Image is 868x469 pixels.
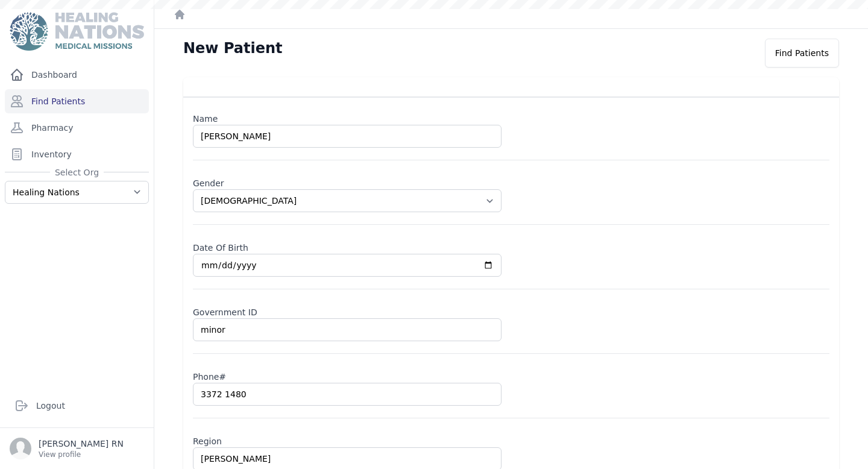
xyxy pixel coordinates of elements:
[193,172,829,189] label: Gender
[193,237,829,254] label: Date Of Birth
[193,108,829,125] label: Name
[193,301,829,318] label: Government ID
[5,116,149,140] a: Pharmacy
[193,366,829,383] label: Phone#
[765,39,839,68] div: Find Patients
[10,12,143,51] img: Medical Missions EMR
[5,89,149,113] a: Find Patients
[183,39,283,58] h1: New Patient
[193,430,829,447] label: Region
[5,63,149,87] a: Dashboard
[10,394,144,418] a: Logout
[39,450,124,459] p: View profile
[50,166,104,178] span: Select Org
[39,438,124,450] p: [PERSON_NAME] RN
[10,438,144,459] a: [PERSON_NAME] RN View profile
[5,142,149,166] a: Inventory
